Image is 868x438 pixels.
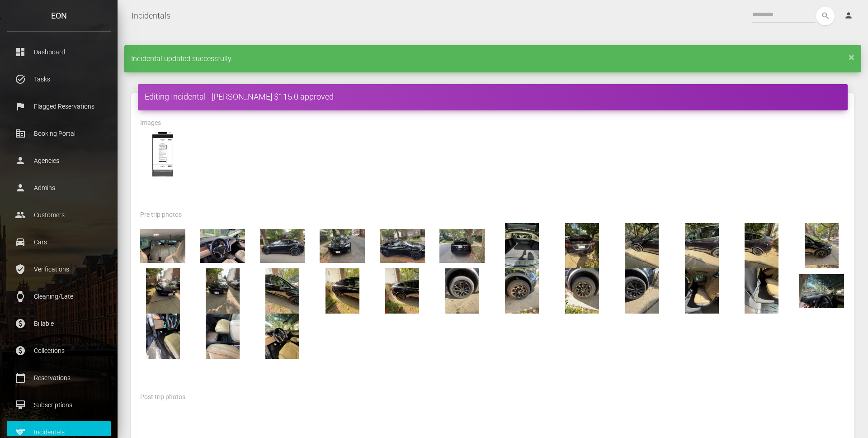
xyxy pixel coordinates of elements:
[260,314,305,359] img: IMG_3087.jpeg
[7,95,111,118] a: flag Flagged Reservations
[200,314,245,359] img: IMG_3086.jpeg
[7,258,111,281] a: verified_user Verifications
[739,268,784,314] img: IMG_3084.jpeg
[140,393,185,402] label: Post trip photos
[619,268,665,314] img: IMG_3082.jpeg
[7,312,111,335] a: paid Billable
[380,268,425,314] img: IMG_3078.jpeg
[14,290,104,303] p: Cleaning/Late
[14,181,104,195] p: Admins
[14,154,104,167] p: Agencies
[7,122,111,145] a: corporate_fare Booking Portal
[439,223,485,268] img: IMG_1529.jpg
[200,268,245,314] img: IMG_3073.jpeg
[14,100,104,113] p: Flagged Reservations
[799,268,844,314] img: IMG_3088.jpeg
[132,5,170,27] a: Incidentals
[14,235,104,249] p: Cars
[679,268,724,314] img: IMG_3083.jpeg
[7,231,111,253] a: drive_eta Cars
[14,208,104,222] p: Customers
[140,119,161,128] label: Images
[14,127,104,140] p: Booking Portal
[14,45,104,59] p: Dashboard
[7,285,111,308] a: watch Cleaning/Late
[140,268,185,314] img: IMG_3074.jpeg
[140,223,185,268] img: IMG_1531.jpg
[124,45,861,72] div: Incidental updated successfully.
[500,223,545,268] img: IMG_3068.jpeg
[7,176,111,199] a: person Admins
[500,268,545,314] img: IMG_3080.jpeg
[14,262,104,276] p: Verifications
[140,131,185,176] img: IMG_4257.png
[837,7,861,25] a: person
[14,317,104,330] p: Billable
[320,268,365,314] img: IMG_3077.jpeg
[14,371,104,385] p: Reservations
[140,210,182,219] label: Pre trip photos
[439,268,485,314] img: IMG_3081.jpeg
[799,223,844,268] img: IMG_3075.jpeg
[145,91,841,102] h4: Editing Incidental - [PERSON_NAME] $115.0 approved
[739,223,784,268] img: IMG_3070.jpeg
[7,394,111,416] a: card_membership Subscriptions
[260,223,305,268] img: IMG_1526.jpg
[260,268,305,314] img: IMG_3076.jpeg
[7,339,111,362] a: paid Collections
[14,344,104,357] p: Collections
[849,54,854,60] a: ×
[679,223,724,268] img: IMG_3071.jpeg
[380,223,425,268] img: IMG_1528.jpg
[816,7,835,25] button: search
[140,314,185,359] img: IMG_3085.jpeg
[559,223,604,268] img: IMG_3069.jpeg
[14,398,104,412] p: Subscriptions
[7,41,111,63] a: dashboard Dashboard
[7,68,111,90] a: task_alt Tasks
[14,72,104,86] p: Tasks
[619,223,665,268] img: IMG_3072.jpeg
[7,204,111,226] a: people Customers
[559,268,604,314] img: IMG_3079.jpeg
[7,149,111,172] a: person Agencies
[200,223,245,268] img: IMG_1530.jpg
[844,11,853,20] i: person
[320,223,365,268] img: IMG_1527.jpg
[7,367,111,389] a: calendar_today Reservations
